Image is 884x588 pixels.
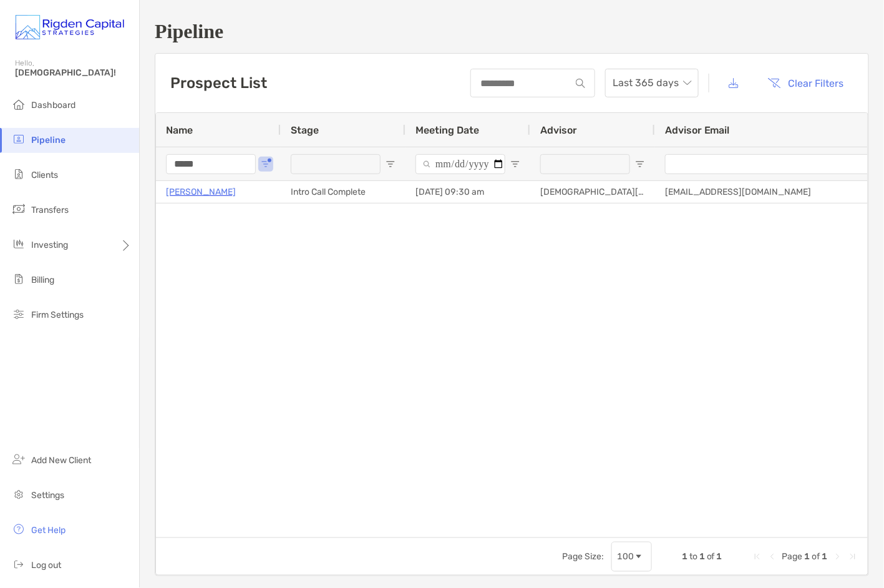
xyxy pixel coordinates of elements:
[155,20,869,43] h1: Pipeline
[166,154,256,174] input: Name Filter Input
[31,310,84,320] span: Firm Settings
[11,97,26,112] img: dashboard icon
[15,67,132,78] span: [DEMOGRAPHIC_DATA]!
[170,74,267,92] h3: Prospect List
[11,237,26,252] img: investing icon
[15,5,124,50] img: Zoe Logo
[833,552,843,562] div: Next Page
[759,69,853,97] button: Clear Filters
[31,100,75,110] span: Dashboard
[848,552,858,562] div: Last Page
[812,551,820,562] span: of
[611,542,652,572] div: Page Size
[261,159,271,169] button: Open Filter Menu
[613,69,691,97] span: Last 365 days
[31,525,66,536] span: Get Help
[31,170,58,180] span: Clients
[31,455,91,466] span: Add New Client
[31,205,69,215] span: Transfers
[166,124,193,136] span: Name
[11,487,26,502] img: settings icon
[707,551,715,562] span: of
[11,272,26,287] img: billing icon
[805,551,810,562] span: 1
[406,181,530,203] div: [DATE] 09:30 am
[689,551,697,562] span: to
[530,181,655,203] div: [DEMOGRAPHIC_DATA][PERSON_NAME], CFP®
[767,552,777,562] div: Previous Page
[281,181,406,203] div: Intro Call Complete
[540,124,577,136] span: Advisor
[635,159,645,169] button: Open Filter Menu
[166,184,236,200] a: [PERSON_NAME]
[291,124,319,136] span: Stage
[717,551,722,562] span: 1
[822,551,828,562] span: 1
[31,275,54,285] span: Billing
[11,202,26,217] img: transfers icon
[415,154,505,174] input: Meeting Date Filter Input
[11,167,26,182] img: clients icon
[31,135,66,145] span: Pipeline
[617,551,634,562] div: 100
[11,306,26,321] img: firm-settings icon
[782,551,803,562] span: Page
[31,490,64,501] span: Settings
[11,132,26,147] img: pipeline icon
[11,522,26,537] img: get-help icon
[31,240,68,250] span: Investing
[699,551,705,562] span: 1
[510,159,520,169] button: Open Filter Menu
[386,159,396,169] button: Open Filter Menu
[415,124,479,136] span: Meeting Date
[31,560,61,571] span: Log out
[11,452,26,467] img: add_new_client icon
[11,557,26,572] img: logout icon
[682,551,687,562] span: 1
[576,79,585,88] img: input icon
[752,552,762,562] div: First Page
[562,551,604,562] div: Page Size:
[665,124,730,136] span: Advisor Email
